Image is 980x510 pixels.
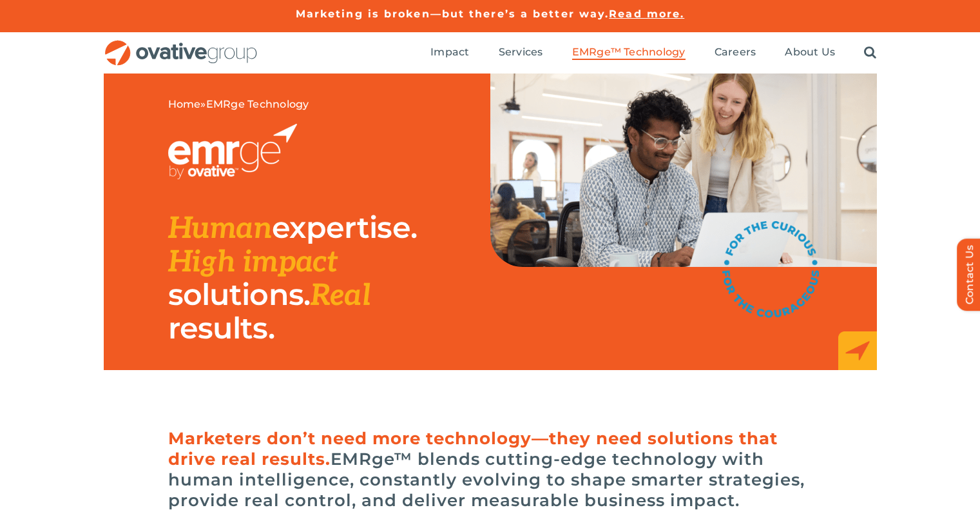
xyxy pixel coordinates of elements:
[430,46,469,60] a: Impact
[430,32,876,74] nav: Menu
[715,46,756,60] a: Careers
[168,98,309,111] span: »
[499,46,543,60] a: Services
[168,309,274,346] span: results.
[206,98,309,110] span: EMRge Technology
[785,46,835,60] a: About Us
[168,211,273,247] span: Human
[168,124,297,179] img: EMRGE_RGB_wht
[168,428,778,469] span: Marketers don’t need more technology—they need solutions that drive real results.
[168,98,201,110] a: Home
[838,331,877,370] img: EMRge_HomePage_Elements_Arrow Box
[296,8,610,20] a: Marketing is broken—but there’s a better way.
[572,46,686,60] a: EMRge™ Technology
[864,46,876,60] a: Search
[715,46,756,59] span: Careers
[499,46,543,59] span: Services
[430,46,469,59] span: Impact
[311,278,370,314] span: Real
[104,39,258,51] a: OG_Full_horizontal_RGB
[572,46,686,59] span: EMRge™ Technology
[168,244,338,280] span: High impact
[168,276,311,313] span: solutions.
[609,8,684,20] a: Read more.
[785,46,835,59] span: About Us
[272,209,417,246] span: expertise.
[490,74,877,267] img: EMRge Landing Page Header Image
